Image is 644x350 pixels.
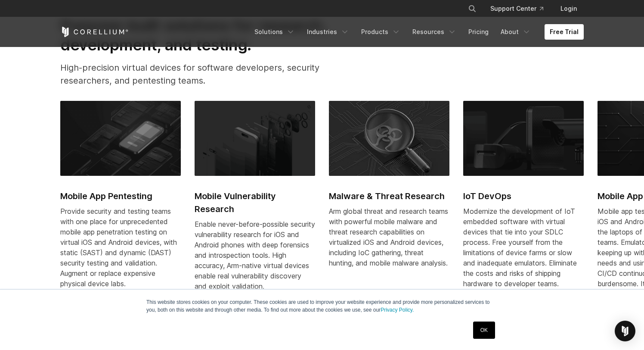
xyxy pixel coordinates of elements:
div: Navigation Menu [249,24,584,40]
a: Products [356,24,406,40]
p: High-precision virtual devices for software developers, security researchers, and pentesting teams. [60,61,354,87]
a: Mobile App Pentesting Mobile App Pentesting Provide security and testing teams with one place for... [60,101,181,299]
a: OK [473,322,495,339]
h2: Mobile Vulnerability Research [195,190,315,216]
a: Industries [302,24,354,40]
div: Arm global threat and research teams with powerful mobile malware and threat research capabilitie... [329,206,449,268]
img: Mobile Vulnerability Research [195,101,315,176]
div: Provide security and testing teams with one place for unprecedented mobile app penetration testin... [60,206,181,289]
div: Modernize the development of IoT embedded software with virtual devices that tie into your SDLC p... [463,206,584,289]
a: Privacy Policy. [381,307,414,313]
div: Navigation Menu [458,1,584,16]
a: Login [554,1,584,16]
a: Corellium Home [60,27,129,37]
a: Free Trial [545,24,584,40]
a: Support Center [483,1,550,16]
h2: IoT DevOps [463,190,584,203]
div: Open Intercom Messenger [615,321,635,341]
a: About [495,24,536,40]
p: This website stores cookies on your computer. These cookies are used to improve your website expe... [146,298,498,314]
div: Enable never-before-possible security vulnerability research for iOS and Android phones with deep... [195,219,315,291]
a: Mobile Vulnerability Research Mobile Vulnerability Research Enable never-before-possible security... [195,101,315,302]
a: Pricing [463,24,494,40]
img: Mobile App Pentesting [60,101,181,176]
a: Resources [407,24,461,40]
a: IoT DevOps IoT DevOps Modernize the development of IoT embedded software with virtual devices tha... [463,101,584,299]
img: IoT DevOps [463,101,584,176]
h2: Malware & Threat Research [329,190,449,203]
a: Solutions [249,24,300,40]
button: Search [464,1,480,16]
a: Malware & Threat Research Malware & Threat Research Arm global threat and research teams with pow... [329,101,449,278]
h2: Mobile App Pentesting [60,190,181,203]
img: Malware & Threat Research [329,101,449,176]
